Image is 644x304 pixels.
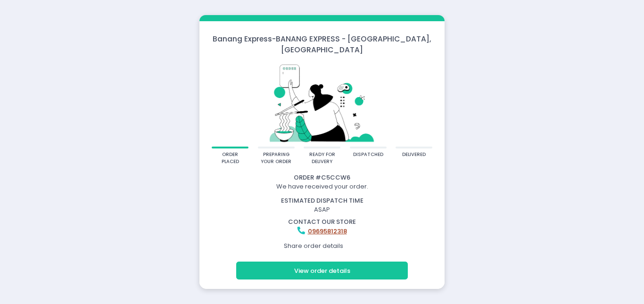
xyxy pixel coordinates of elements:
div: Share order details [201,237,443,255]
div: ASAP [195,196,449,214]
div: preparing your order [261,151,291,165]
div: order placed [215,151,246,165]
a: 09695812318 [308,227,347,236]
img: talkie [212,61,432,147]
div: estimated dispatch time [201,196,443,205]
div: delivered [402,151,426,158]
div: ready for delivery [307,151,338,165]
div: Order # C5CCW6 [201,173,443,182]
div: contact our store [201,217,443,227]
div: dispatched [353,151,383,158]
button: View order details [236,262,408,279]
div: Banang Express - BANANG EXPRESS - [GEOGRAPHIC_DATA], [GEOGRAPHIC_DATA] [199,33,445,56]
div: We have received your order. [201,182,443,191]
